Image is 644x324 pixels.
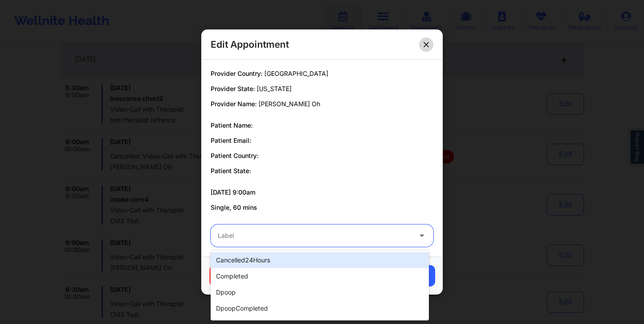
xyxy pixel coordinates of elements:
[211,151,433,160] p: Patient Country:
[211,100,433,108] p: Provider Name:
[211,268,429,284] div: completed
[257,85,292,92] span: [US_STATE]
[211,121,433,130] p: Patient Name:
[211,166,433,175] p: Patient State:
[211,84,433,93] p: Provider State:
[211,38,289,50] h2: Edit Appointment
[211,252,429,268] div: cancelled24Hours
[209,265,302,287] button: Cancel Appointment
[211,284,429,300] div: dpoop
[264,70,328,77] span: [GEOGRAPHIC_DATA]
[258,100,320,108] span: [PERSON_NAME] Oh
[211,188,433,197] p: [DATE] 9:00am
[211,300,429,316] div: dpoopCompleted
[211,69,433,78] p: Provider Country:
[211,136,433,145] p: Patient Email:
[211,203,433,212] p: Single, 60 mins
